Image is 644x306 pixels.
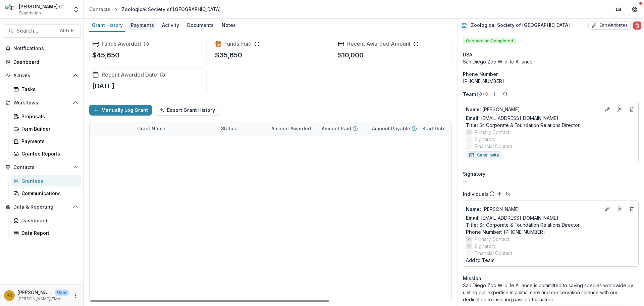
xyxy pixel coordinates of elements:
div: Grant History [89,20,125,30]
div: Activity [159,20,182,30]
button: Manually Log Grant [89,105,152,116]
a: Email: [EMAIL_ADDRESS][DOMAIN_NAME] [466,115,558,122]
button: Search [504,190,512,198]
div: Randal Rosman [7,293,12,298]
p: [PHONE_NUMBER] [466,228,636,235]
div: Start Date [418,121,469,136]
div: Amount Awarded [267,121,318,136]
span: Email: [466,215,480,221]
a: Tasks [11,84,81,95]
p: San Diego Zoo Wildlife Alliance is committed to saving species worldwide by uniting our expertise... [463,282,639,303]
div: [PERSON_NAME] Charitable Foundation [19,3,69,10]
p: [DATE] [92,81,115,91]
div: Grantees [21,177,75,184]
p: $35,650 [215,50,242,60]
a: Payments [128,19,157,32]
div: Status [217,121,267,136]
nav: breadcrumb [87,4,223,14]
div: Documents [184,20,216,30]
span: Phone Number [463,71,498,78]
a: Contacts [87,4,113,14]
a: Activity [159,19,182,32]
span: Signatory [475,136,496,143]
span: Data & Reporting [13,204,70,210]
div: Contacts [89,6,110,13]
div: San Diego Zoo Wildlife Alliance [463,58,639,65]
div: Notes [219,20,238,30]
div: Payments [21,138,75,145]
button: Notifications [3,43,81,54]
h2: Recent Awarded Amount [347,41,411,47]
div: Grantee Reports [21,150,75,157]
h2: Funds Paid [224,41,252,47]
button: Open entity switcher [71,3,81,16]
span: Foundation [19,10,41,16]
span: Workflows [13,100,70,106]
div: Dashboard [21,217,75,224]
a: Grant History [89,19,125,32]
p: $45,650 [92,50,119,60]
div: Grant Name [133,121,217,136]
div: Tasks [21,86,75,93]
a: Go to contact [614,104,625,115]
a: Email: [EMAIL_ADDRESS][DOMAIN_NAME] [466,214,558,221]
a: Notes [219,19,238,32]
p: [PERSON_NAME] [466,106,601,113]
p: Amount Paid [322,125,351,132]
div: Start Date [418,125,450,132]
a: Go to contact [614,204,625,214]
div: Zoological Society of [GEOGRAPHIC_DATA] [122,6,221,13]
div: Communications [21,190,75,197]
span: Primary Contact [475,129,509,136]
span: Name : [466,206,481,212]
p: Sr. Corporate & Foundation Relations Director [466,221,636,228]
div: Amount Payable [368,121,418,136]
div: Grant Name [133,125,169,132]
p: [PERSON_NAME][EMAIL_ADDRESS][DOMAIN_NAME] [17,296,69,302]
a: Grantees [11,175,81,186]
span: Mission [463,275,481,282]
h2: Zoological Society of [GEOGRAPHIC_DATA] [471,23,570,28]
span: Search... [16,28,56,34]
button: Deletes [628,105,636,113]
a: Grantee Reports [11,148,81,159]
div: Amount Paid [318,121,368,136]
button: Partners [612,3,625,16]
a: Form Builder [11,123,81,134]
p: Sr. Corporate & Foundation Relations Director [466,122,636,129]
a: Dashboard [11,215,81,226]
span: Notifications [13,46,78,51]
button: Edit [603,105,611,113]
div: Payments [128,20,157,30]
button: Open Activity [3,70,81,81]
p: Team [463,91,476,98]
div: [PHONE_NUMBER] [463,78,639,85]
span: Signatory [475,243,496,250]
span: Onboarding Completed [463,38,516,44]
div: -- [463,177,639,184]
a: Communications [11,188,81,199]
div: Dashboard [13,58,75,65]
button: Open Contacts [3,162,81,173]
button: Add [495,190,503,198]
p: Amount Payable [372,125,410,132]
button: Add [491,90,499,98]
span: DBA [463,51,472,58]
button: Add to Team [466,257,494,264]
button: Edit [603,205,611,213]
button: Search... [3,24,81,38]
button: Deletes [628,205,636,213]
span: Financial Contact [475,143,512,150]
button: More [71,292,79,300]
span: Title : [466,122,478,128]
div: Data Report [21,229,75,236]
button: Search [501,90,509,98]
button: Open Data & Reporting [3,202,81,212]
p: User [55,290,69,296]
span: Financial Contact [475,250,512,257]
img: Ella Fitzgerald Charitable Foundation [5,4,16,15]
a: Proposals [11,111,81,122]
